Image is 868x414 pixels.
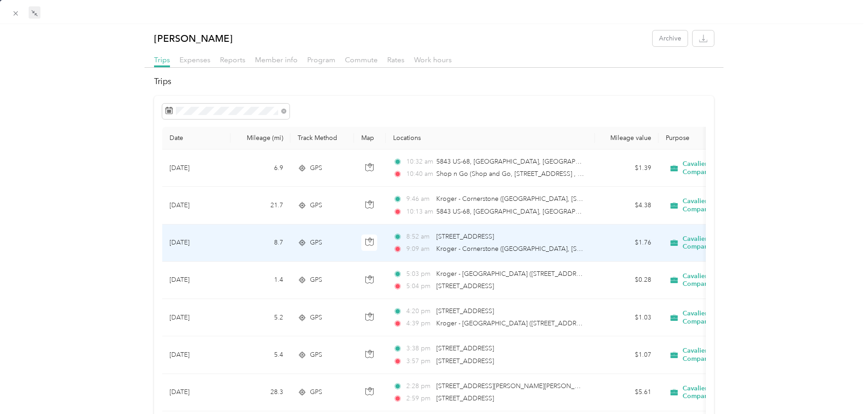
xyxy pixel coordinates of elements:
span: Cavalier Distributing Company [683,309,766,325]
span: [STREET_ADDRESS] [436,357,494,365]
span: GPS [310,387,322,397]
span: Kroger - [GEOGRAPHIC_DATA] ([STREET_ADDRESS]) [436,270,591,278]
th: Mileage value [595,127,658,150]
span: 10:13 am [406,207,432,217]
span: [STREET_ADDRESS][PERSON_NAME][PERSON_NAME] [436,382,595,390]
span: Cavalier Distributing Company [683,347,766,363]
span: Trips [154,55,170,64]
td: $4.38 [595,187,658,224]
span: 3:38 pm [406,344,432,354]
span: Cavalier Distributing Company [683,272,766,288]
span: GPS [310,200,322,210]
td: 6.9 [230,150,290,187]
span: 10:40 am [406,169,432,179]
button: Archive [653,30,688,46]
span: GPS [310,275,322,285]
td: $1.39 [595,150,658,187]
td: $0.28 [595,262,658,299]
td: $1.76 [595,224,658,262]
span: Expenses [180,55,210,64]
td: 21.7 [230,187,290,224]
td: 1.4 [230,262,290,299]
th: Locations [386,127,595,150]
td: 8.7 [230,224,290,262]
span: [STREET_ADDRESS] [436,344,494,352]
span: GPS [310,313,322,323]
span: Kroger - Cornerstone ([GEOGRAPHIC_DATA], [STREET_ADDRESS][GEOGRAPHIC_DATA], [GEOGRAPHIC_DATA]) [436,245,765,253]
span: Member info [255,55,298,64]
span: Program [307,55,335,64]
span: Cavalier Distributing Company [683,235,766,251]
th: Mileage (mi) [230,127,290,150]
span: GPS [310,350,322,360]
span: 5:03 pm [406,269,432,279]
span: [STREET_ADDRESS] [436,307,494,315]
td: $1.07 [595,336,658,374]
td: $1.03 [595,299,658,336]
span: Kroger - [GEOGRAPHIC_DATA] ([STREET_ADDRESS]) [436,319,591,327]
th: Track Method [290,127,354,150]
td: [DATE] [162,374,230,411]
span: Cavalier Distributing Company [683,160,766,176]
span: Cavalier Distributing Company [683,384,766,400]
h2: Trips [154,75,713,88]
td: 5.2 [230,299,290,336]
span: 5:04 pm [406,281,432,291]
span: 10:32 am [406,157,432,167]
span: 9:09 am [406,244,432,254]
p: [PERSON_NAME] [154,30,233,46]
span: [STREET_ADDRESS] [436,394,494,402]
span: Cavalier Distributing Company [683,197,766,213]
span: Work hours [414,55,452,64]
iframe: Everlance-gr Chat Button Frame [817,363,868,414]
span: 8:52 am [406,232,432,242]
td: [DATE] [162,262,230,299]
span: GPS [310,238,322,248]
span: [STREET_ADDRESS] [436,233,494,240]
td: [DATE] [162,299,230,336]
span: 2:28 pm [406,381,432,391]
span: Reports [220,55,245,64]
span: 4:20 pm [406,306,432,316]
td: [DATE] [162,336,230,374]
span: 9:46 am [406,194,432,204]
td: $5.61 [595,374,658,411]
td: [DATE] [162,187,230,224]
span: GPS [310,163,322,173]
span: Shop n Go (Shop and Go, [STREET_ADDRESS] , [GEOGRAPHIC_DATA], [GEOGRAPHIC_DATA]) [436,170,714,178]
span: Rates [387,55,404,64]
span: 4:39 pm [406,319,432,329]
span: Kroger - Cornerstone ([GEOGRAPHIC_DATA], [STREET_ADDRESS][GEOGRAPHIC_DATA], [GEOGRAPHIC_DATA]) [436,195,765,203]
td: 5.4 [230,336,290,374]
span: [STREET_ADDRESS] [436,282,494,290]
span: 2:59 pm [406,394,432,404]
td: 28.3 [230,374,290,411]
td: [DATE] [162,150,230,187]
span: 5843 US-68, [GEOGRAPHIC_DATA], [GEOGRAPHIC_DATA] [436,158,608,165]
th: Date [162,127,230,150]
th: Map [354,127,386,150]
td: [DATE] [162,224,230,262]
span: Commute [345,55,378,64]
span: 3:57 pm [406,356,432,366]
th: Purpose [658,127,786,150]
span: 5843 US-68, [GEOGRAPHIC_DATA], [GEOGRAPHIC_DATA] [436,208,608,215]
